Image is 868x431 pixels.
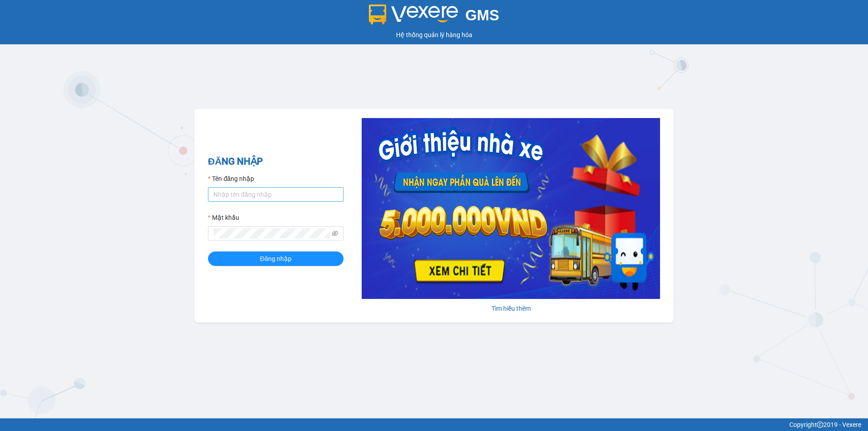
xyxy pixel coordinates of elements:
h2: ĐĂNG NHẬP [208,154,344,169]
label: Mật khẩu [208,213,239,223]
img: banner-0 [362,118,660,299]
input: Tên đăng nhập [208,187,344,202]
div: Copyright 2019 - Vexere [7,420,861,430]
label: Tên đăng nhập [208,174,254,184]
button: Đăng nhập [208,251,344,266]
span: eye-invisible [332,230,338,237]
input: Mật khẩu [213,228,330,238]
span: GMS [465,7,499,24]
a: GMS [369,14,500,21]
div: Tìm hiểu thêm [362,303,660,313]
span: copyright [817,422,823,428]
div: Hệ thống quản lý hàng hóa [2,30,866,40]
img: logo 2 [369,5,458,24]
span: Đăng nhập [260,254,292,264]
